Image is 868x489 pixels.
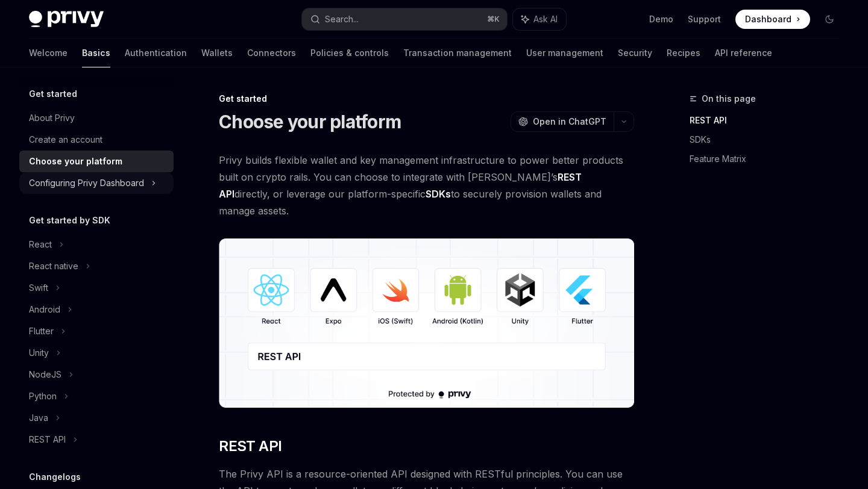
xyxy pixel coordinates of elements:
h5: Changelogs [29,470,81,484]
h5: Get started [29,87,77,101]
span: Open in ChatGPT [533,116,606,128]
div: React [29,237,52,252]
div: Unity [29,346,49,360]
span: Privy builds flexible wallet and key management infrastructure to power better products built on ... [219,152,634,219]
div: NodeJS [29,367,61,382]
div: Flutter [29,324,54,338]
strong: SDKs [426,188,451,200]
div: Swift [29,281,48,295]
span: REST API [219,437,281,456]
a: SDKs [690,130,849,149]
a: Wallets [201,39,233,67]
div: Android [29,302,60,317]
a: Create an account [19,129,174,151]
div: Choose your platform [29,154,122,169]
span: On this page [702,92,756,106]
div: Java [29,411,48,425]
a: API reference [715,39,772,67]
div: Get started [219,93,634,105]
a: REST API [690,111,849,130]
div: REST API [29,432,66,447]
div: React native [29,259,78,273]
a: Feature Matrix [690,149,849,169]
a: Connectors [247,39,296,67]
img: dark logo [29,11,104,28]
a: User management [526,39,603,67]
span: Ask AI [533,13,558,25]
a: Policies & controls [310,39,389,67]
span: Dashboard [745,13,791,25]
div: About Privy [29,111,75,125]
img: images/Platform2.png [219,238,634,408]
div: Create an account [29,132,102,147]
h1: Choose your platform [219,111,401,132]
button: Toggle dark mode [820,10,839,29]
a: About Privy [19,107,174,129]
a: Welcome [29,39,68,67]
a: Dashboard [735,10,810,29]
button: Open in ChatGPT [511,111,614,132]
a: Transaction management [403,39,512,67]
a: Choose your platform [19,151,174,172]
a: Demo [649,13,673,25]
div: Python [29,389,57,403]
a: Basics [82,39,110,67]
a: Security [618,39,652,67]
a: Authentication [125,39,187,67]
span: ⌘ K [487,14,500,24]
a: Recipes [667,39,700,67]
a: Support [688,13,721,25]
h5: Get started by SDK [29,213,110,228]
div: Configuring Privy Dashboard [29,176,144,190]
div: Search... [325,12,359,26]
button: Ask AI [513,8,566,30]
button: Search...⌘K [302,8,506,30]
